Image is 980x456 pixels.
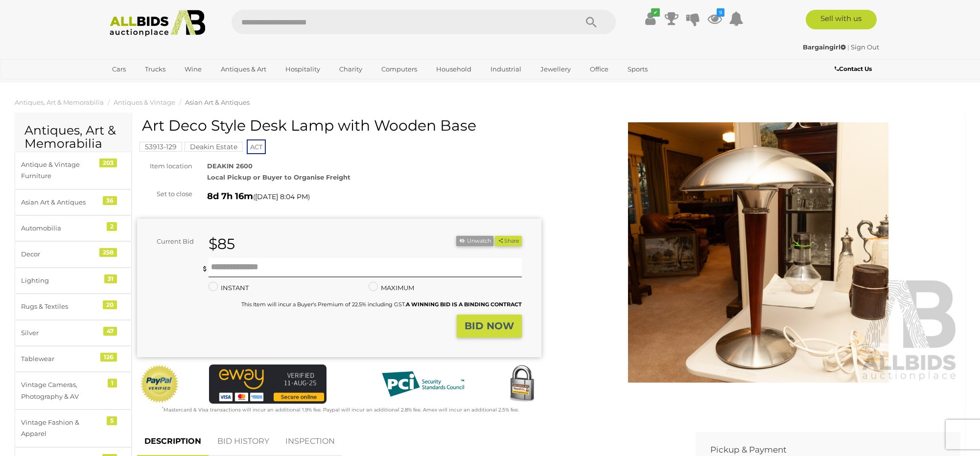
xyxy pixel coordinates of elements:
[495,236,522,246] button: Share
[140,365,180,404] img: Official PayPal Seal
[502,365,541,404] img: Secured by Rapid SSL
[210,427,277,456] a: BID HISTORY
[15,372,132,410] a: Vintage Cameras, Photography & AV 1
[142,117,539,134] h1: Art Deco Style Desk Lamp with Wooden Base
[556,122,960,383] img: Art Deco Style Desk Lamp with Wooden Base
[369,282,414,294] label: MAXIMUM
[651,8,660,17] i: ✔
[15,346,132,372] a: Tablewear 126
[209,282,249,294] label: INSTANT
[214,61,273,77] a: Antiques & Art
[847,43,849,51] span: |
[107,416,117,425] div: 5
[108,379,117,388] div: 1
[21,197,102,208] div: Asian Art & Antiques
[803,43,847,51] a: Bargaingirl
[803,43,846,51] strong: Bargaingirl
[621,61,654,77] a: Sports
[178,61,208,77] a: Wine
[21,327,102,339] div: Silver
[21,417,102,440] div: Vintage Fashion & Apparel
[15,294,132,319] a: Rugs & Textiles 20
[140,143,182,151] a: 53913-129
[851,43,879,51] a: Sign Out
[130,160,200,172] div: Item location
[21,275,102,286] div: Lighting
[207,173,350,181] strong: Local Pickup or Buyer to Organise Freight
[835,64,874,74] a: Contact Us
[137,427,209,456] a: DESCRIPTION
[835,65,872,72] b: Contact Us
[15,268,132,294] a: Lighting 31
[534,61,577,77] a: Jewellery
[241,301,522,308] small: This Item will incur a Buyer's Premium of 22.5% including GST.
[103,196,117,205] div: 36
[15,215,132,241] a: Automobilia 2
[100,353,117,362] div: 126
[457,315,522,338] button: BID NOW
[717,8,724,17] i: 9
[456,236,493,246] li: Unwatch this item
[103,327,117,336] div: 47
[106,61,132,77] a: Cars
[114,98,175,106] a: Antiques & Vintage
[21,353,102,365] div: Tablewear
[15,152,132,189] a: Antique & Vintage Furniture 203
[103,300,117,309] div: 20
[106,77,188,93] a: [GEOGRAPHIC_DATA]
[207,191,253,202] strong: 8d 7h 16m
[707,10,722,27] a: 9
[21,223,102,234] div: Automobilia
[139,61,172,77] a: Trucks
[710,445,931,455] h2: Pickup & Payment
[162,407,519,413] small: Mastercard & Visa transactions will incur an additional 1.9% fee. Paypal will incur an additional...
[375,61,423,77] a: Computers
[209,365,327,404] img: eWAY Payment Gateway
[15,320,132,346] a: Silver 47
[465,320,514,332] strong: BID NOW
[484,61,528,77] a: Industrial
[185,143,243,151] a: Deakin Estate
[374,365,472,404] img: PCI DSS compliant
[104,274,117,283] div: 31
[583,61,615,77] a: Office
[104,10,210,37] img: Allbids.com.au
[99,159,117,167] div: 203
[567,10,616,34] button: Search
[247,139,266,154] span: ACT
[21,159,102,182] div: Antique & Vintage Furniture
[15,189,132,215] a: Asian Art & Antiques 36
[406,301,522,308] b: A WINNING BID IS A BINDING CONTRACT
[24,124,122,151] h2: Antiques, Art & Memorabilia
[253,193,310,201] span: ( )
[209,235,235,253] strong: $85
[279,61,327,77] a: Hospitality
[21,379,102,402] div: Vintage Cameras, Photography & AV
[140,142,182,152] mark: 53913-129
[643,10,657,27] a: ✔
[107,222,117,231] div: 2
[15,410,132,447] a: Vintage Fashion & Apparel 5
[333,61,369,77] a: Charity
[185,98,250,106] a: Asian Art & Antiques
[207,162,253,170] strong: DEAKIN 2600
[99,248,117,257] div: 258
[21,301,102,312] div: Rugs & Textiles
[185,142,243,152] mark: Deakin Estate
[21,249,102,260] div: Decor
[15,98,104,106] a: Antiques, Art & Memorabilia
[137,236,201,247] div: Current Bid
[806,10,877,29] a: Sell with us
[15,241,132,267] a: Decor 258
[130,188,200,200] div: Set to close
[278,427,342,456] a: INSPECTION
[430,61,478,77] a: Household
[255,192,308,201] span: [DATE] 8:04 PM
[456,236,493,246] button: Unwatch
